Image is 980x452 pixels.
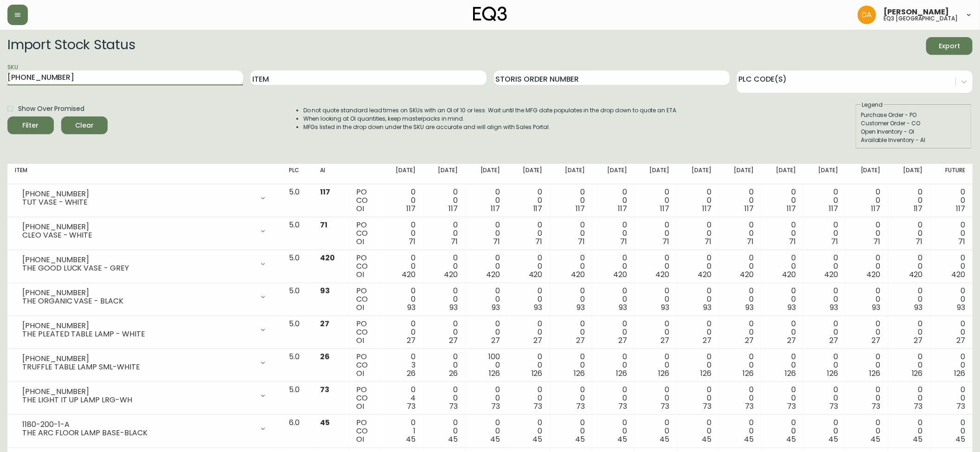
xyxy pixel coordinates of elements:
[884,8,949,16] span: [PERSON_NAME]
[811,320,838,345] div: 0 0
[356,353,373,378] div: PO CO
[22,190,254,198] div: [PHONE_NUMBER]
[811,221,838,246] div: 0 0
[430,221,458,246] div: 0 0
[845,164,888,184] th: [DATE]
[825,269,839,280] span: 420
[788,302,796,313] span: 93
[430,353,458,378] div: 0 0
[448,203,458,214] span: 117
[356,302,364,313] span: OI
[600,188,627,213] div: 0 0
[787,401,796,412] span: 73
[515,386,542,411] div: 0 0
[761,164,803,184] th: [DATE]
[830,401,839,412] span: 73
[853,287,880,312] div: 0 0
[684,221,711,246] div: 0 0
[938,353,965,378] div: 0 0
[356,287,373,312] div: PO CO
[700,368,711,379] span: 126
[320,351,330,362] span: 26
[388,287,416,312] div: 0 0
[578,236,585,247] span: 71
[769,320,796,345] div: 0 0
[912,368,923,379] span: 126
[934,40,965,52] span: Export
[22,363,254,371] div: TRUFFLE TABLE LAMP SML-WHITE
[320,384,329,395] span: 73
[388,188,416,213] div: 0 0
[896,254,923,279] div: 0 0
[745,401,754,412] span: 73
[660,335,669,346] span: 27
[642,287,669,312] div: 0 0
[576,302,585,313] span: 93
[853,188,880,213] div: 0 0
[600,287,627,312] div: 0 0
[740,269,754,280] span: 420
[22,256,254,264] div: [PHONE_NUMBER]
[938,320,965,345] div: 0 0
[7,164,282,184] th: Item
[356,236,364,247] span: OI
[662,236,669,247] span: 71
[515,353,542,378] div: 0 0
[787,203,796,214] span: 117
[916,236,923,247] span: 71
[658,368,669,379] span: 126
[861,128,967,136] div: Open Inventory - OI
[22,330,254,338] div: THE PLEATED TABLE LAMP - WHITE
[22,420,254,429] div: 1180-200-1-A
[492,302,500,313] span: 93
[871,203,881,214] span: 117
[492,401,500,412] span: 73
[22,355,254,363] div: [PHONE_NUMBER]
[719,164,761,184] th: [DATE]
[745,335,754,346] span: 27
[600,353,627,378] div: 0 0
[536,236,543,247] span: 71
[557,188,585,213] div: 0 0
[22,289,254,297] div: [PHONE_NUMBER]
[600,221,627,246] div: 0 0
[744,203,754,214] span: 117
[861,111,967,119] div: Purchase Order - PO
[407,401,416,412] span: 73
[726,353,754,378] div: 0 0
[853,254,880,279] div: 0 0
[388,353,416,378] div: 0 3
[896,386,923,411] div: 0 0
[15,353,274,373] div: [PHONE_NUMBER]TRUFFLE TABLE LAMP SML-WHITE
[22,223,254,231] div: [PHONE_NUMBER]
[914,335,923,346] span: 27
[956,335,965,346] span: 27
[282,164,313,184] th: PLC
[853,320,880,345] div: 0 0
[492,335,500,346] span: 27
[853,419,880,444] div: 0 0
[618,401,627,412] span: 73
[15,386,274,406] div: [PHONE_NUMBER]THE LIGHT IT UP LAMP LRG-WH
[930,164,973,184] th: Future
[787,335,796,346] span: 27
[872,401,881,412] span: 73
[23,120,39,131] div: Filter
[858,6,876,24] img: dd1a7e8db21a0ac8adbf82b84ca05374
[320,417,330,428] span: 45
[15,419,274,439] div: 1180-200-1-ATHE ARC FLOOR LAMP BASE-BLACK
[743,368,754,379] span: 126
[677,164,719,184] th: [DATE]
[15,221,274,241] div: [PHONE_NUMBER]CLEO VASE - WHITE
[534,302,543,313] span: 93
[282,349,313,382] td: 5.0
[726,419,754,444] div: 0 0
[303,106,678,115] li: Do not quote standard lead times on SKUs with an OI of 10 or less. Wait until the MFG date popula...
[7,116,54,134] button: Filter
[22,198,254,207] div: TUT VASE - WHITE
[356,203,364,214] span: OI
[956,401,965,412] span: 73
[853,353,880,378] div: 0 0
[15,320,274,340] div: [PHONE_NUMBER]THE PLEATED TABLE LAMP - WHITE
[356,269,364,280] span: OI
